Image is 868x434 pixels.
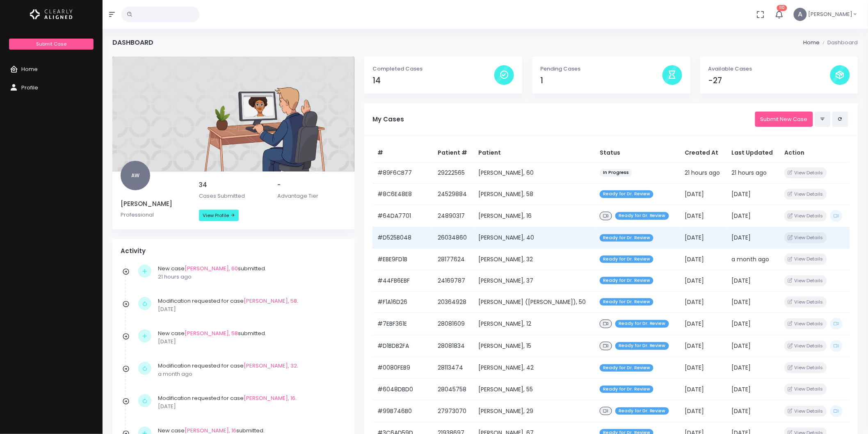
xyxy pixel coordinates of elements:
button: View Details [784,232,827,243]
span: Ready for Dr. Review [600,256,653,263]
p: a month ago [158,370,342,378]
td: #D1BDB2FA [372,335,433,357]
li: Home [803,39,820,47]
td: [PERSON_NAME], 12 [474,313,595,335]
p: [DATE] [158,338,342,346]
td: 28177624 [433,249,474,270]
td: 21 hours ago [680,162,727,183]
td: 21 hours ago [726,162,779,183]
span: Ready for Dr. Review [600,386,653,393]
a: Submit Case [9,39,93,50]
td: 24890317 [433,205,474,227]
td: [DATE] [680,183,727,205]
button: View Details [784,297,827,308]
td: [PERSON_NAME], 55 [474,379,595,400]
button: View Details [784,384,827,395]
span: [PERSON_NAME] [809,10,853,18]
a: Submit New Case [755,112,813,127]
td: #89F6CB77 [372,162,433,183]
span: AW [121,161,150,190]
td: [DATE] [726,183,779,205]
span: Ready for Dr. Review [600,298,653,306]
span: 110 [777,5,787,11]
a: [PERSON_NAME], 58 [244,297,297,305]
span: Home [21,65,38,73]
div: Modification requested for case . [158,362,342,378]
h5: [PERSON_NAME] [121,200,189,208]
th: Patient [474,144,595,162]
td: #7EBF361E [372,313,433,335]
td: [DATE] [726,291,779,313]
th: # [372,144,433,162]
button: View Details [784,189,827,200]
th: Patient # [433,144,474,162]
td: 28045758 [433,379,474,400]
td: #F1A16D26 [372,291,433,313]
h4: Dashboard [112,39,153,46]
td: [PERSON_NAME], 60 [474,162,595,183]
td: [DATE] [726,400,779,422]
span: Ready for Dr. Review [600,234,653,242]
td: [PERSON_NAME], 37 [474,270,595,291]
img: Logo Horizontal [30,6,73,23]
td: [PERSON_NAME], 15 [474,335,595,357]
div: Modification requested for case . [158,394,342,410]
button: View Details [784,254,827,265]
span: Ready for Dr. Review [600,190,653,198]
p: Available Cases [708,65,830,73]
td: [DATE] [726,379,779,400]
td: [PERSON_NAME], 32 [474,249,595,270]
a: View Profile [199,210,239,221]
td: [PERSON_NAME], 40 [474,227,595,249]
button: View Details [784,167,827,178]
p: [DATE] [158,402,342,411]
td: 28113474 [433,357,474,379]
div: New case submitted. [158,265,342,281]
button: View Details [784,275,827,286]
td: #6048DBD0 [372,379,433,400]
td: [PERSON_NAME], 29 [474,400,595,422]
td: #D525B048 [372,227,433,249]
td: [DATE] [726,205,779,227]
p: [DATE] [158,305,342,313]
div: New case submitted. [158,329,342,345]
td: 24169787 [433,270,474,291]
p: Pending Cases [540,65,662,73]
td: [PERSON_NAME], 42 [474,357,595,379]
h5: My Cases [372,116,755,123]
td: [PERSON_NAME] ([PERSON_NAME]), 50 [474,291,595,313]
div: Modification requested for case . [158,297,342,313]
td: 28081834 [433,335,474,357]
span: A [794,8,807,21]
a: [PERSON_NAME], 60 [185,265,238,272]
span: Ready for Dr. Review [615,320,669,328]
span: Ready for Dr. Review [600,364,653,372]
td: #0080FEB9 [372,357,433,379]
h4: 1 [540,76,662,85]
a: [PERSON_NAME], 32 [244,362,297,370]
h4: -27 [708,76,830,85]
td: [DATE] [680,227,727,249]
a: [PERSON_NAME], 16 [244,394,295,402]
td: 27973070 [433,400,474,422]
th: Status [595,144,680,162]
td: 20364928 [433,291,474,313]
td: [DATE] [726,335,779,357]
th: Last Updated [726,144,779,162]
td: [DATE] [726,270,779,291]
td: [DATE] [680,291,727,313]
button: View Details [784,362,827,373]
td: 28081609 [433,313,474,335]
td: [PERSON_NAME], 58 [474,183,595,205]
p: Advantage Tier [278,192,346,200]
td: #99B746B0 [372,400,433,422]
h5: 34 [199,181,267,189]
p: Professional [121,211,189,219]
button: View Details [784,318,827,329]
p: 21 hours ago [158,273,342,281]
td: 26034860 [433,227,474,249]
td: [DATE] [680,270,727,291]
td: [DATE] [680,249,727,270]
span: Ready for Dr. Review [615,407,669,415]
